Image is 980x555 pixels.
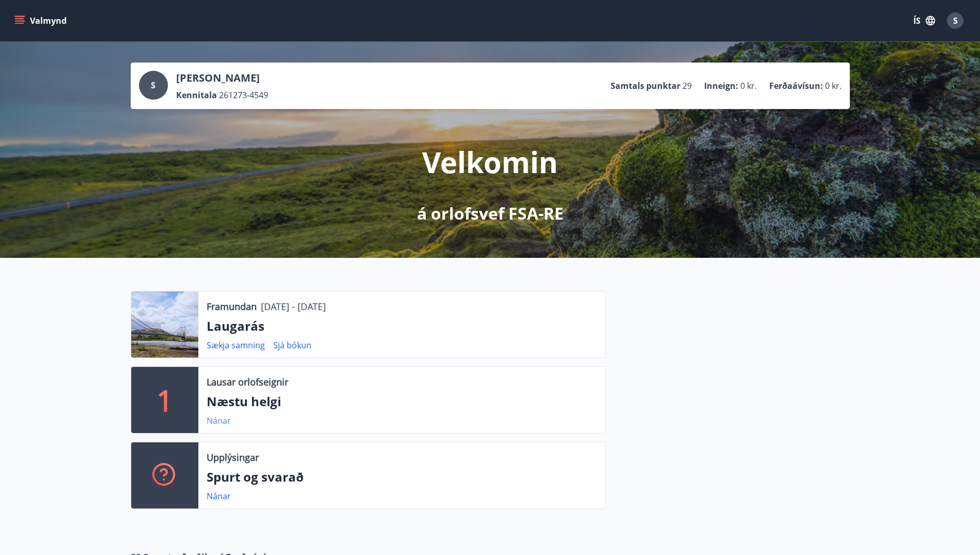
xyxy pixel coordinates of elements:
[207,490,231,502] a: Nánar
[207,468,597,486] p: Spurt og svarað
[769,80,823,91] p: Ferðaávísun :
[176,89,217,101] p: Kennitala
[12,11,71,30] button: menu
[611,80,680,91] p: Samtals punktar
[207,375,288,389] p: Lausar orlofseignir
[682,80,692,91] span: 29
[740,80,757,91] span: 0 kr.
[417,202,564,225] p: á orlofsvef FSA-RE
[943,8,968,33] button: S
[261,300,326,313] p: [DATE] - [DATE]
[207,451,259,464] p: Upplýsingar
[207,393,597,410] p: Næstu helgi
[825,80,842,91] span: 0 kr.
[207,317,597,335] p: Laugarás
[422,142,558,181] p: Velkomin
[157,380,173,420] p: 1
[207,300,257,313] p: Framundan
[704,80,738,91] p: Inneign :
[908,11,941,30] button: ÍS
[207,415,231,426] a: Nánar
[273,340,312,351] a: Sjá bókun
[207,340,265,351] a: Sækja samning
[176,71,268,85] p: [PERSON_NAME]
[953,15,958,26] span: S
[219,89,268,101] span: 261273-4549
[151,80,155,91] span: S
